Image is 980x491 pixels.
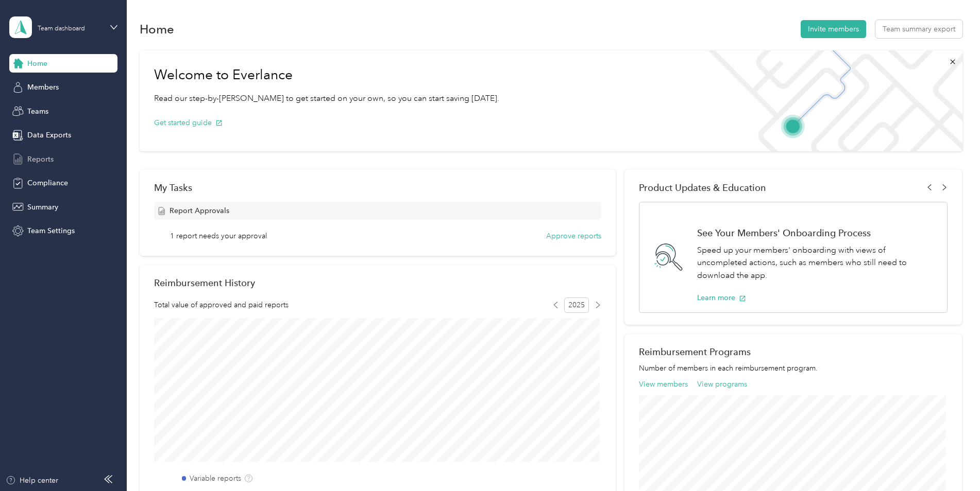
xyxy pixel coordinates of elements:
h2: Reimbursement Programs [639,346,948,357]
span: Team Settings [27,225,75,236]
p: Number of members in each reimbursement program. [639,363,948,374]
p: Read our step-by-[PERSON_NAME] to get started on your own, so you can start saving [DATE]. [154,92,499,105]
img: Welcome to everlance [698,50,962,151]
p: Speed up your members' onboarding with views of uncompleted actions, such as members who still ne... [697,244,936,282]
iframe: Everlance-gr Chat Button Frame [922,433,980,491]
span: Reports [27,154,54,165]
h2: Reimbursement History [154,277,255,288]
button: Get started guide [154,117,223,128]
span: Data Exports [27,130,71,141]
span: 1 report needs your approval [170,231,267,241]
button: Invite members [801,20,866,38]
span: Product Updates & Education [639,182,766,193]
button: Approve reports [546,231,601,241]
span: Total value of approved and paid reports [154,300,289,310]
div: Team dashboard [38,26,85,32]
span: Summary [27,202,58,213]
span: Teams [27,106,48,117]
button: View members [639,379,688,390]
label: Variable reports [190,473,241,484]
button: Learn more [697,292,746,303]
button: View programs [697,379,747,390]
h1: Welcome to Everlance [154,67,499,83]
span: 2025 [564,297,589,313]
h1: Home [140,24,174,34]
span: Report Approvals [170,205,229,216]
button: Team summary export [875,20,962,38]
span: Compliance [27,178,68,188]
h1: See Your Members' Onboarding Process [697,227,936,238]
span: Home [27,58,47,69]
button: Help center [6,475,58,486]
span: Members [27,82,59,93]
div: My Tasks [154,182,601,193]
